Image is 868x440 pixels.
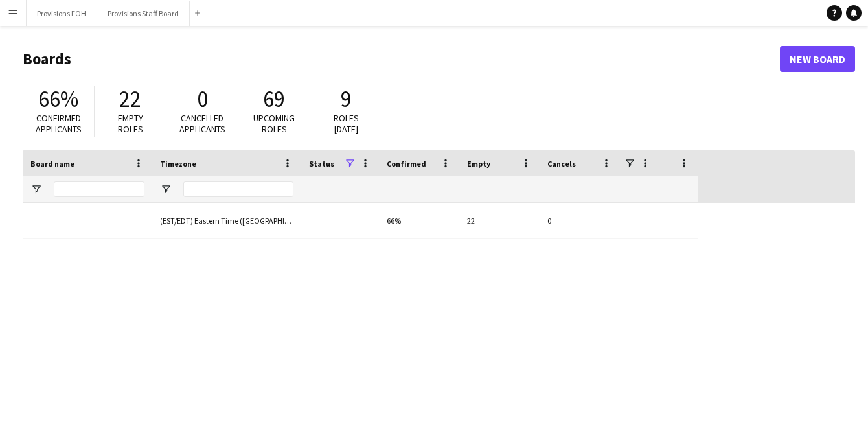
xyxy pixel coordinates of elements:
button: Provisions Staff Board [97,1,190,26]
div: 66% [379,203,459,238]
span: Empty roles [118,112,143,135]
input: Timezone Filter Input [183,181,293,197]
a: New Board [780,46,855,72]
button: Open Filter Menu [160,183,172,195]
span: 0 [197,85,208,113]
h1: Boards [23,49,780,69]
span: 9 [341,85,352,113]
span: Timezone [160,159,196,168]
span: 66% [38,85,78,113]
span: Status [309,159,334,168]
div: 0 [540,203,620,238]
span: Upcoming roles [253,112,295,135]
span: Roles [DATE] [334,112,359,135]
span: Confirmed [387,159,426,168]
div: (EST/EDT) Eastern Time ([GEOGRAPHIC_DATA] & [GEOGRAPHIC_DATA]) [152,203,301,238]
button: Provisions FOH [27,1,97,26]
span: Board name [30,159,74,168]
button: Open Filter Menu [30,183,42,195]
input: Board name Filter Input [54,181,144,197]
span: Cancelled applicants [179,112,225,135]
span: Empty [467,159,490,168]
span: 69 [263,85,285,113]
span: Cancels [547,159,576,168]
span: Confirmed applicants [36,112,82,135]
div: 22 [459,203,540,238]
span: 22 [119,85,141,113]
